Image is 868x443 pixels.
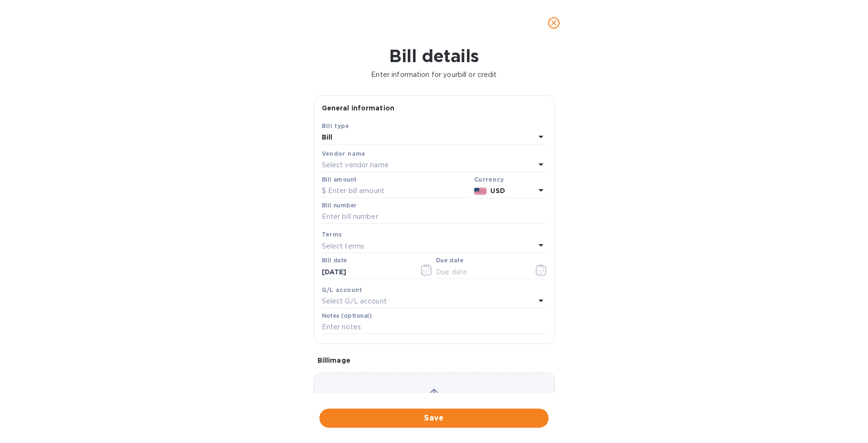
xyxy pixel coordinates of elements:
[436,258,463,264] label: Due date
[322,313,372,319] label: Notes (optional)
[327,412,541,424] span: Save
[322,133,333,141] b: Bill
[322,104,395,112] b: General information
[318,356,551,365] p: Bill image
[322,258,347,264] label: Bill date
[322,241,365,251] p: Select terms
[322,320,547,335] input: Enter notes
[322,296,387,306] p: Select G/L account
[474,188,487,194] img: USD
[322,231,342,238] b: Terms
[542,11,565,34] button: close
[474,176,504,183] b: Currency
[322,265,412,279] input: Select date
[322,184,470,198] input: $ Enter bill amount
[322,177,356,183] label: Bill amount
[490,187,505,194] b: USD
[319,409,549,428] button: Save
[322,150,366,157] b: Vendor name
[322,203,356,208] label: Bill number
[322,210,547,224] input: Enter bill number
[322,160,389,170] p: Select vendor name
[8,70,860,80] p: Enter information for your bill or credit
[322,286,362,293] b: G/L account
[8,46,860,66] h1: Bill details
[436,265,526,279] input: Due date
[322,122,349,130] b: Bill type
